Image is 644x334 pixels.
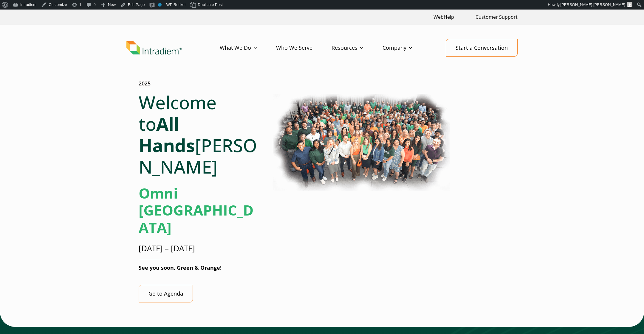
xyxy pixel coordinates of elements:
[139,80,151,89] h2: 2025
[383,39,431,57] a: Company
[220,39,276,57] a: What We Do
[276,39,332,57] a: Who We Serve
[446,39,518,57] a: Start a Conversation
[139,285,193,302] a: Go to Agenda
[139,92,261,177] h1: Welcome to [PERSON_NAME]
[126,41,182,55] img: Intradiem
[139,112,195,157] strong: All Hands
[332,39,383,57] a: Resources
[139,183,254,237] strong: Omni [GEOGRAPHIC_DATA]
[431,11,456,24] a: Link opens in a new window
[158,3,162,7] div: No index
[139,264,222,271] strong: See you soon, Green & Orange!
[561,2,625,7] span: [PERSON_NAME].[PERSON_NAME]
[126,41,220,55] a: Link to homepage of Intradiem
[139,243,261,254] p: [DATE] – [DATE]
[473,11,520,24] a: Customer Support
